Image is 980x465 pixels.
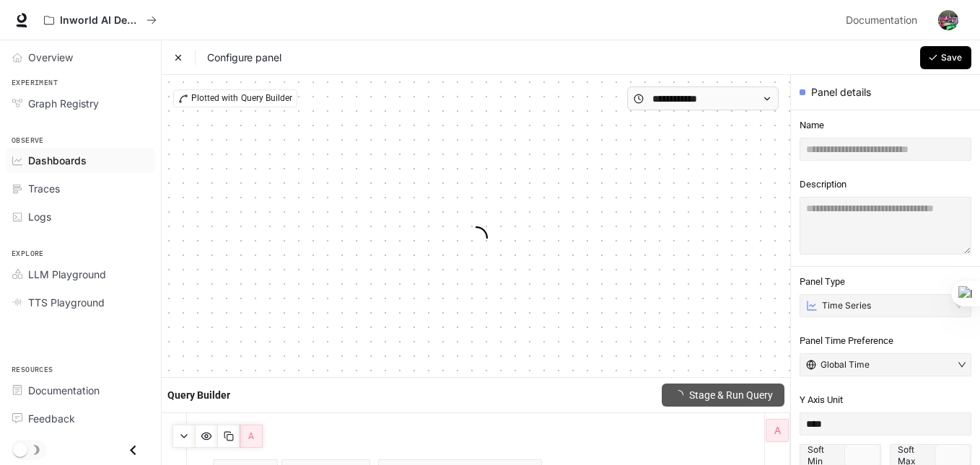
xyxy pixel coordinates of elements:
a: Feedback [6,406,155,431]
span: Dashboards [28,153,87,168]
span: Documentation [28,383,100,398]
span: Panel Type [800,275,971,288]
span: Panel Time Preference [800,335,971,347]
span: A [248,430,254,443]
span: Panel details [811,85,870,99]
span: Dark mode toggle [13,441,27,457]
span: Overview [28,50,73,65]
button: All workspaces [38,6,163,35]
span: Logs [28,209,51,224]
button: Stage & Run Query [662,384,784,407]
button: User avatar [934,6,963,35]
a: Overview [6,45,155,70]
span: Graph Registry [28,96,99,111]
span: Global Time [821,359,870,371]
a: Logs [6,204,155,229]
button: Save [920,46,971,69]
span: Stage & Run Query [689,387,773,403]
a: Traces [6,176,155,201]
span: loading [672,388,686,402]
span: TTS Playground [28,295,105,310]
button: A [766,419,789,442]
span: Feedback [28,411,75,426]
span: Description [800,178,971,191]
button: A [240,425,263,448]
span: Query Builder [241,92,292,105]
span: LLM Playground [28,267,106,282]
span: Y Axis Unit [800,394,971,407]
button: Close drawer [117,435,149,465]
span: Save [941,51,962,64]
article: Query Builder [167,387,230,403]
span: Name [800,119,971,132]
span: Traces [28,181,60,196]
span: Configure panel [195,50,281,65]
a: LLM Playground [6,262,155,287]
p: Inworld AI Demos [60,14,141,27]
button: Global Timedown [800,353,971,376]
span: loading [460,222,492,254]
span: down [958,360,966,369]
a: Graph Registry [6,91,155,116]
span: A [774,422,781,438]
span: Time Series [822,300,871,311]
a: Documentation [840,6,928,35]
div: Plotted with [173,89,297,107]
a: TTS Playground [6,290,155,315]
img: User avatar [938,10,958,30]
span: Documentation [846,12,917,30]
a: Dashboards [6,148,155,173]
a: Documentation [6,378,155,403]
